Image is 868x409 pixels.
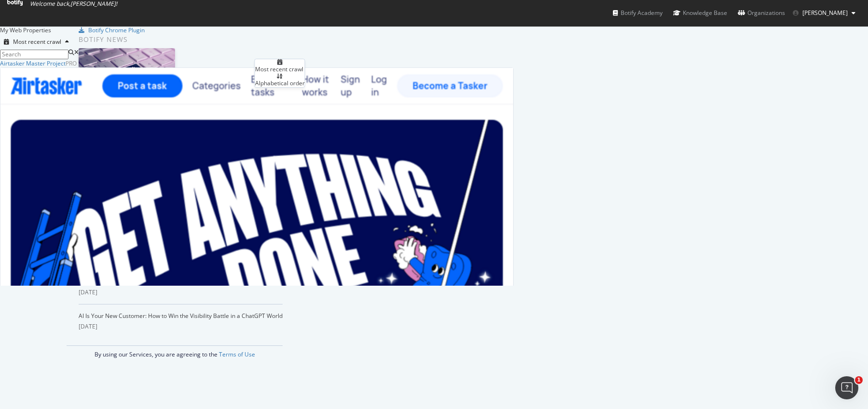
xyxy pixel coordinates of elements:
[802,9,848,17] span: Jen Avelino
[785,5,863,21] button: [PERSON_NAME]
[79,322,283,331] div: [DATE]
[79,26,145,34] a: Botify Chrome Plugin
[613,8,663,18] div: Botify Academy
[673,8,727,18] div: Knowledge Base
[738,8,785,18] div: Organizations
[88,26,145,34] div: Botify Chrome Plugin
[67,345,283,358] div: By using our Services, you are agreeing to the
[79,34,283,45] div: Botify news
[79,48,175,99] img: Prepare for Black Friday 2025 by Prioritizing AI Search Visibility
[855,376,863,384] span: 1
[835,376,858,399] iframe: Intercom live chat
[219,350,255,358] a: Terms of Use
[255,65,305,73] div: Most recent crawl
[79,312,283,320] a: AI Is Your New Customer: How to Win the Visibility Battle in a ChatGPT World
[66,59,77,67] div: Pro
[79,288,283,297] div: [DATE]
[13,39,61,45] div: Most recent crawl
[255,79,305,87] div: Alphabetical order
